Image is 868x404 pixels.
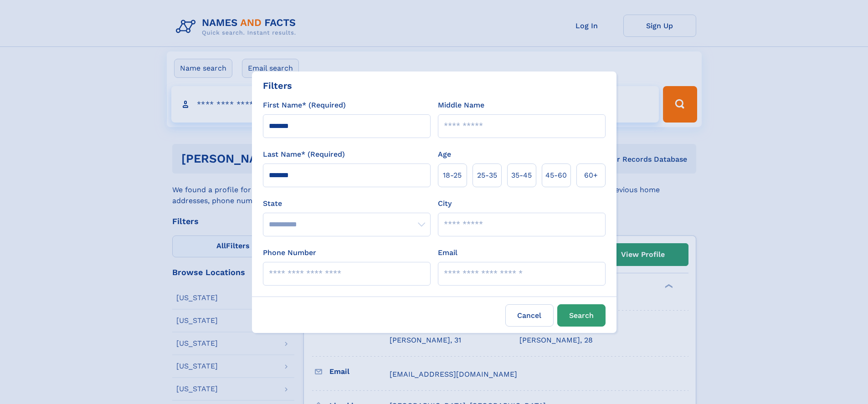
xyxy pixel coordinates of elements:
[443,170,462,181] span: 18‑25
[505,304,554,327] label: Cancel
[263,79,292,92] div: Filters
[438,149,451,160] label: Age
[477,170,497,181] span: 25‑35
[263,100,346,111] label: First Name* (Required)
[545,170,567,181] span: 45‑60
[438,247,457,258] label: Email
[263,149,345,160] label: Last Name* (Required)
[263,247,316,258] label: Phone Number
[263,198,431,209] label: State
[511,170,532,181] span: 35‑45
[557,304,606,327] button: Search
[584,170,598,181] span: 60+
[438,100,484,111] label: Middle Name
[438,198,452,209] label: City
